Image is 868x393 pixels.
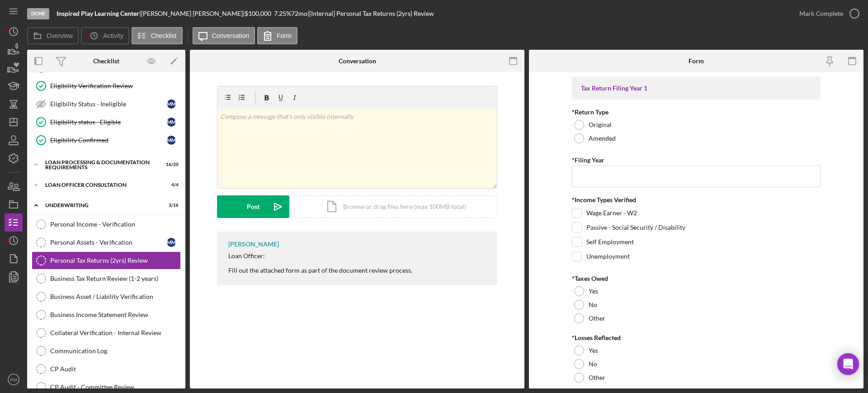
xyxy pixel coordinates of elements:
[32,360,181,378] a: CP Audit
[586,237,634,246] label: Self Employment
[277,32,292,39] label: Form
[572,334,821,341] div: *Losses Reflected
[589,301,597,308] label: No
[32,306,181,324] a: Business Income Statement Review
[50,118,167,126] div: Eligibility status - Eligible
[586,223,685,232] label: Passive - Social Security / Disability
[837,353,859,375] div: Open Intercom Messenger
[217,195,289,218] button: Post
[32,270,181,288] a: Business Tax Return Review (1-2 years)
[167,238,176,247] div: M M
[167,136,176,145] div: M M
[257,27,297,44] button: Form
[572,156,604,164] label: *Filing Year
[589,315,605,322] label: Other
[50,257,180,264] div: Personal Tax Returns (2yrs) Review
[32,77,181,95] a: Eligibility Verification Review
[247,195,259,218] div: Post
[228,241,279,248] div: [PERSON_NAME]
[586,252,630,261] label: Unemployment
[339,57,376,65] div: Conversation
[57,10,141,17] div: |
[50,137,167,144] div: Eligibility Confirmed
[50,100,167,108] div: Eligibility Status - Ineligible
[47,32,73,39] label: Overview
[50,82,180,90] div: Eligibility Verification Review
[50,293,180,300] div: Business Asset / Liability Verification
[81,27,129,44] button: Activity
[32,215,181,233] a: Personal Income - Verification
[162,182,179,188] div: 4 / 4
[572,196,821,204] div: *Income Types Verified
[581,85,811,92] div: Tax Return Filing Year 1
[162,203,179,208] div: 3 / 16
[45,203,156,208] div: Underwriting
[93,57,119,65] div: Checklist
[50,384,180,391] div: CP Audit - Committee Review
[162,162,179,167] div: 16 / 20
[212,32,250,39] label: Conversation
[141,10,245,17] div: [PERSON_NAME] [PERSON_NAME] |
[572,275,821,282] div: *Taxes Owed
[586,208,637,218] label: Wage Earner - W2
[790,5,863,23] button: Mark Complete
[589,374,605,381] label: Other
[32,233,181,251] a: Personal Assets - VerificationMM
[27,27,79,44] button: Overview
[45,160,156,170] div: Loan Processing & Documentation Requirements
[50,239,167,246] div: Personal Assets - Verification
[50,221,180,228] div: Personal Income - Verification
[799,5,843,23] div: Mark Complete
[32,288,181,306] a: Business Asset / Liability Verification
[589,121,612,128] label: Original
[32,251,181,270] a: Personal Tax Returns (2yrs) Review
[151,32,177,39] label: Checklist
[32,113,181,131] a: Eligibility status - EligibleMM
[245,10,274,17] div: $100,000
[5,370,23,388] button: RM
[589,288,598,295] label: Yes
[167,118,176,127] div: M M
[32,324,181,342] a: Collateral Verification - Internal Review
[291,10,307,17] div: 72 mo
[45,182,156,188] div: Loan Officer Consultation
[572,109,821,116] div: *Return Type
[193,27,255,44] button: Conversation
[228,252,412,260] div: Loan Officer:
[589,135,616,142] label: Amended
[167,99,176,109] div: M M
[274,10,291,17] div: 7.25 %
[50,329,180,336] div: Collateral Verification - Internal Review
[50,275,180,282] div: Business Tax Return Review (1-2 years)
[103,32,123,39] label: Activity
[50,347,180,355] div: Communication Log
[228,267,412,274] div: Fill out the attached form as part of the document review process.
[307,10,434,17] div: | [Internal] Personal Tax Returns (2yrs) Review
[50,365,180,373] div: CP Audit
[589,360,597,368] label: No
[57,9,139,17] b: Inspired Play Learning Center
[132,27,183,44] button: Checklist
[27,8,49,19] div: Done
[689,57,704,65] div: Form
[32,131,181,149] a: Eligibility ConfirmedMM
[32,342,181,360] a: Communication Log
[10,377,17,382] text: RM
[50,311,180,318] div: Business Income Statement Review
[32,95,181,113] a: Eligibility Status - IneligibleMM
[589,347,598,354] label: Yes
